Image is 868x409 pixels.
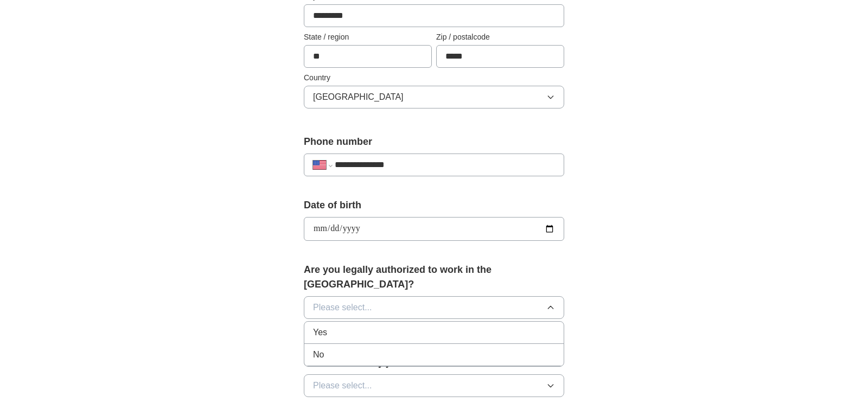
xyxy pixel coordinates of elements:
button: Please select... [304,374,564,397]
span: Please select... [313,301,372,314]
label: State / region [304,31,432,43]
label: Are you legally authorized to work in the [GEOGRAPHIC_DATA]? [304,263,564,292]
span: [GEOGRAPHIC_DATA] [313,91,404,104]
span: No [313,348,324,361]
button: [GEOGRAPHIC_DATA] [304,86,564,108]
button: Please select... [304,296,564,319]
span: Yes [313,326,327,339]
label: Zip / postalcode [436,31,564,43]
label: Phone number [304,135,564,149]
label: Country [304,72,564,84]
span: Please select... [313,379,372,392]
label: Date of birth [304,198,564,213]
